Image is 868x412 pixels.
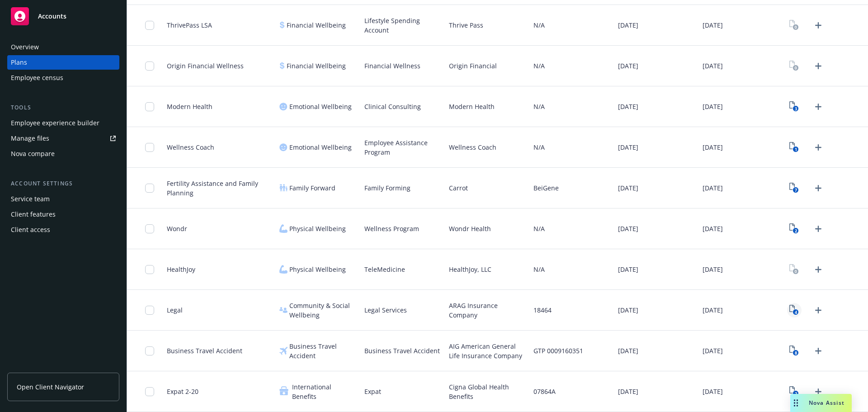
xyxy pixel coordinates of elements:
[790,394,802,412] div: Drag to move
[145,387,154,396] input: Toggle Row Selected
[7,55,119,70] a: Plans
[11,40,39,54] div: Overview
[533,265,545,274] span: N/A
[618,20,638,30] span: [DATE]
[618,305,638,315] span: [DATE]
[7,207,119,222] a: Client features
[787,59,802,73] a: View Plan Documents
[11,223,50,237] div: Client access
[533,305,552,315] span: 18464
[618,387,638,396] span: [DATE]
[787,344,802,358] a: View Plan Documents
[449,224,491,233] span: Wondr Health
[811,344,826,358] a: Upload Plan Documents
[449,341,526,360] span: AIG American General Life Insurance Company
[703,346,723,355] span: [DATE]
[145,62,154,71] input: Toggle Row Selected
[289,341,357,360] span: Business Travel Accident
[7,40,119,54] a: Overview
[289,142,352,152] span: Emotional Wellbeing
[7,223,119,237] a: Client access
[811,262,826,277] a: Upload Plan Documents
[449,102,495,111] span: Modern Health
[787,222,802,236] a: View Plan Documents
[11,131,49,146] div: Manage files
[811,59,826,73] a: Upload Plan Documents
[145,184,154,193] input: Toggle Row Selected
[449,61,497,71] span: Origin Financial
[167,224,187,233] span: Wondr
[7,4,119,29] a: Accounts
[7,103,119,112] div: Tools
[787,181,802,195] a: View Plan Documents
[364,183,410,193] span: Family Forming
[795,187,797,193] text: 7
[703,20,723,30] span: [DATE]
[145,102,154,111] input: Toggle Row Selected
[618,265,638,274] span: [DATE]
[787,303,802,317] a: View Plan Documents
[145,21,154,30] input: Toggle Row Selected
[703,305,723,315] span: [DATE]
[809,399,844,407] span: Nova Assist
[364,138,442,157] span: Employee Assistance Program
[703,387,723,396] span: [DATE]
[533,183,559,193] span: BeiGene
[787,99,802,114] a: View Plan Documents
[364,16,442,35] span: Lifestyle Spending Account
[533,346,583,355] span: GTP 0009160351
[145,306,154,315] input: Toggle Row Selected
[7,71,119,85] a: Employee census
[145,346,154,355] input: Toggle Row Selected
[167,61,244,71] span: Origin Financial Wellness
[7,179,119,188] div: Account settings
[167,142,214,152] span: Wellness Coach
[790,394,852,412] button: Nova Assist
[811,18,826,33] a: Upload Plan Documents
[7,192,119,206] a: Service team
[795,147,797,152] text: 1
[618,183,638,193] span: [DATE]
[167,179,272,198] span: Fertility Assistance and Family Planning
[145,224,154,233] input: Toggle Row Selected
[811,384,826,399] a: Upload Plan Documents
[145,265,154,274] input: Toggle Row Selected
[795,309,797,315] text: 4
[449,20,483,30] span: Thrive Pass
[811,99,826,114] a: Upload Plan Documents
[787,262,802,277] a: View Plan Documents
[364,102,421,111] span: Clinical Consulting
[7,147,119,161] a: Nova compare
[795,391,797,397] text: 2
[167,305,183,315] span: Legal
[289,183,335,193] span: Family Forward
[618,61,638,71] span: [DATE]
[703,102,723,111] span: [DATE]
[703,224,723,233] span: [DATE]
[167,265,195,274] span: HealthJoy
[533,102,545,111] span: N/A
[289,102,352,111] span: Emotional Wellbeing
[167,387,198,396] span: Expat 2-20
[533,224,545,233] span: N/A
[449,265,491,274] span: HealthJoy, LLC
[703,142,723,152] span: [DATE]
[787,384,802,399] a: View Plan Documents
[364,305,407,315] span: Legal Services
[7,131,119,146] a: Manage files
[11,207,56,222] div: Client features
[811,303,826,317] a: Upload Plan Documents
[795,350,797,356] text: 8
[167,346,242,355] span: Business Travel Accident
[11,71,63,85] div: Employee census
[449,382,526,401] span: Cigna Global Health Benefits
[811,181,826,195] a: Upload Plan Documents
[364,346,440,355] span: Business Travel Accident
[364,224,419,233] span: Wellness Program
[618,224,638,233] span: [DATE]
[364,61,420,71] span: Financial Wellness
[11,55,27,70] div: Plans
[289,224,346,233] span: Physical Wellbeing
[703,265,723,274] span: [DATE]
[703,183,723,193] span: [DATE]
